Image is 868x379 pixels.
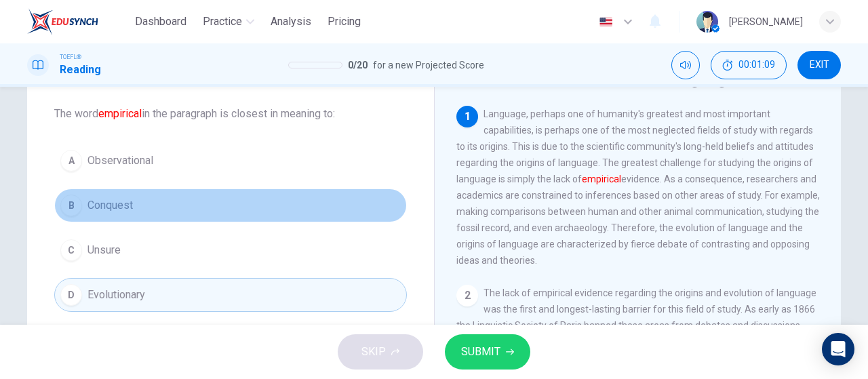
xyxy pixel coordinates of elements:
[797,51,841,79] button: EXIT
[265,9,317,34] button: Analysis
[98,107,142,120] font: empirical
[60,52,81,62] span: TOEFL®
[271,14,311,30] span: Analysis
[27,8,130,35] a: EduSynch logo
[87,242,121,258] span: Unsure
[729,14,803,30] div: [PERSON_NAME]
[461,342,500,361] span: SUBMIT
[54,144,407,178] button: AObservational
[582,174,621,184] font: empirical
[348,57,368,73] span: 0 / 20
[671,51,700,79] div: Mute
[60,62,101,78] h1: Reading
[711,51,787,79] button: 00:01:09
[456,108,820,266] span: Language, perhaps one of humanity's greatest and most important capabilities, is perhaps one of t...
[130,9,192,34] button: Dashboard
[87,287,145,303] span: Evolutionary
[87,153,153,169] span: Observational
[456,106,478,127] div: 1
[54,106,407,122] span: The word in the paragraph is closest in meaning to:
[87,197,133,214] span: Conquest
[60,195,82,216] div: B
[203,14,242,30] span: Practice
[696,11,718,33] img: Profile picture
[711,51,787,79] div: Hide
[60,239,82,261] div: C
[810,60,829,71] span: EXIT
[60,150,82,172] div: A
[197,9,260,34] button: Practice
[597,17,614,27] img: en
[445,334,530,370] button: SUBMIT
[54,233,407,267] button: CUnsure
[54,188,407,222] button: BConquest
[373,57,484,73] span: for a new Projected Score
[822,333,854,365] div: Open Intercom Messenger
[27,8,98,35] img: EduSynch logo
[328,14,361,30] span: Pricing
[738,60,775,71] span: 00:01:09
[54,278,407,312] button: DEvolutionary
[322,9,366,34] button: Pricing
[60,284,82,306] div: D
[135,14,186,30] span: Dashboard
[456,285,478,306] div: 2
